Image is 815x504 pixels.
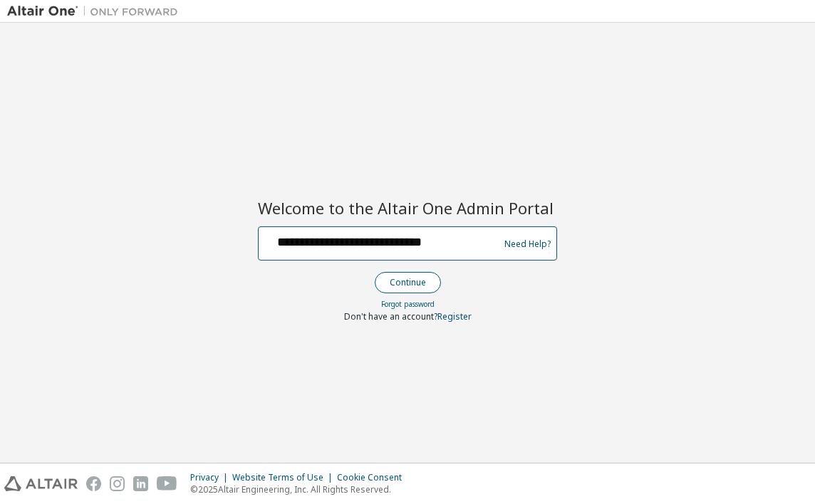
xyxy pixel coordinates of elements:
[375,272,441,293] button: Continue
[110,476,125,491] img: instagram.svg
[504,243,551,244] a: Need Help?
[157,476,177,491] img: youtube.svg
[337,472,410,483] div: Cookie Consent
[381,299,435,309] a: Forgot password
[190,472,232,483] div: Privacy
[133,476,148,491] img: linkedin.svg
[437,310,472,322] a: Register
[4,476,78,491] img: altair_logo.svg
[190,483,410,495] p: © 2025 Altair Engineering, Inc. All Rights Reserved.
[86,476,101,491] img: facebook.svg
[344,310,437,322] span: Don't have an account?
[7,4,185,19] img: Altair One
[232,472,337,483] div: Website Terms of Use
[258,198,557,218] h2: Welcome to the Altair One Admin Portal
